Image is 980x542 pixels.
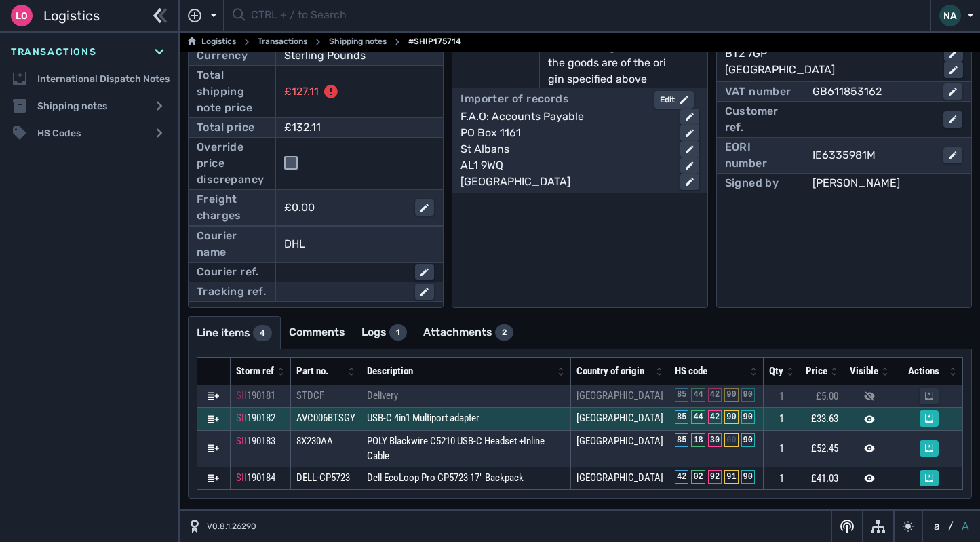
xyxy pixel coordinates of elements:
[197,67,267,116] div: Total shipping note price
[247,471,275,484] span: 190184
[741,388,755,402] div: 90
[353,316,415,349] a: Logs1
[236,435,247,447] span: SII
[281,316,353,349] a: Comments
[11,5,33,26] div: Lo
[691,410,705,424] div: 44
[197,47,248,64] div: Currency
[741,470,755,484] div: 90
[11,45,96,59] span: Transactions
[247,389,275,402] span: 190181
[247,412,275,424] span: 190182
[460,141,669,157] div: St Albans
[675,470,688,484] div: 42
[197,191,267,224] div: Freight charges
[724,410,738,424] div: 90
[812,83,933,100] div: GB611853162
[725,83,791,100] div: VAT number
[495,324,513,341] div: 2
[367,435,545,463] span: POLY Blackwire C5210 USB-C Headset +Inline Cable
[296,364,345,379] div: Part no.
[812,175,962,191] div: [PERSON_NAME]
[654,91,694,109] button: Edit
[251,3,922,29] input: CTRL + / to Search
[329,34,387,50] a: Shipping notes
[460,109,669,125] div: F.A.O: Accounts Payable
[576,389,663,402] span: [GEOGRAPHIC_DATA]
[675,410,688,424] div: 85
[367,471,524,484] span: Dell EcoLoop Pro CP5723 17" Backpack
[284,199,404,216] div: £0.00
[806,364,827,379] div: Price
[236,412,247,424] span: SII
[811,412,838,425] span: £33.63
[367,389,398,402] span: Delivery
[236,389,247,402] span: SII
[296,389,324,402] span: STDCF
[959,518,972,535] button: A
[931,518,943,535] button: a
[816,390,838,402] span: £5.00
[779,412,784,425] span: 1
[576,435,663,447] span: [GEOGRAPHIC_DATA]
[660,94,688,106] div: Edit
[367,364,554,379] div: Description
[189,317,280,349] a: Line items4
[724,433,738,447] div: 00
[724,388,738,402] div: 90
[725,62,933,78] div: [GEOGRAPHIC_DATA]
[576,471,663,484] span: [GEOGRAPHIC_DATA]
[207,520,256,533] span: V0.8.1.26290
[675,388,688,402] div: 85
[691,388,705,402] div: 44
[769,364,783,379] div: Qty
[576,412,663,424] span: [GEOGRAPHIC_DATA]
[708,433,722,447] div: 30
[708,388,722,402] div: 42
[811,442,838,454] span: £52.45
[779,472,784,484] span: 1
[389,324,407,341] div: 1
[197,119,254,136] div: Total price
[725,175,779,191] div: Signed by
[939,5,961,26] div: NA
[296,412,355,424] span: AVC006BTSGY
[284,236,434,252] div: DHL
[811,472,838,484] span: £41.03
[284,119,415,136] div: £132.11
[724,470,738,484] div: 91
[197,139,267,188] div: Override price discrepancy
[197,264,259,280] div: Courier ref.
[296,435,333,447] span: 8X230AA
[741,433,755,447] div: 90
[901,364,946,379] div: Actions
[691,433,705,447] div: 18
[253,325,272,341] div: 4
[460,157,669,174] div: AL1 9WQ
[284,83,319,100] div: £127.11
[708,470,722,484] div: 92
[188,34,236,50] a: Logistics
[460,125,669,141] div: PO Box 1161
[247,435,275,447] span: 190183
[576,364,652,379] div: Country of origin
[197,228,267,260] div: Courier name
[779,390,784,402] span: 1
[408,34,461,50] span: #SHIP175714
[708,410,722,424] div: 42
[258,34,307,50] a: Transactions
[296,471,350,484] span: DELL-CP5723
[948,518,954,535] span: /
[43,5,100,26] span: Logistics
[415,316,522,349] a: Attachments2
[725,139,796,172] div: EORI number
[675,364,747,379] div: HS code
[725,103,796,136] div: Customer ref.
[460,91,569,109] div: Importer of records
[367,412,479,424] span: USB-C 4in1 Multiport adapter
[691,470,705,484] div: 02
[850,364,878,379] div: Visible
[779,442,784,454] span: 1
[236,471,247,484] span: SII
[725,45,933,62] div: BT2 7GP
